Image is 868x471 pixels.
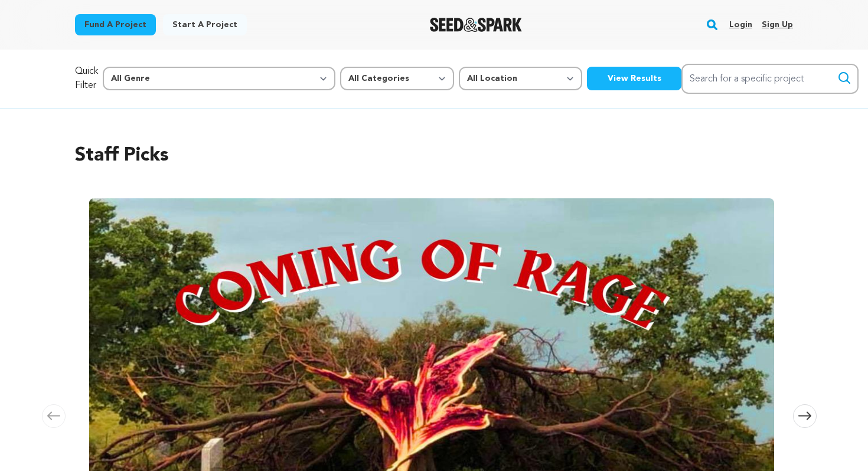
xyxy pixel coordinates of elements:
[762,15,793,34] a: Sign up
[729,15,752,34] a: Login
[430,18,523,32] img: Seed&Spark Logo Dark Mode
[681,64,859,94] input: Search for a specific project
[163,14,247,35] a: Start a project
[75,142,793,170] h2: Staff Picks
[587,67,681,90] button: View Results
[430,18,523,32] a: Seed&Spark Homepage
[75,64,98,93] p: Quick Filter
[75,14,156,35] a: Fund a project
